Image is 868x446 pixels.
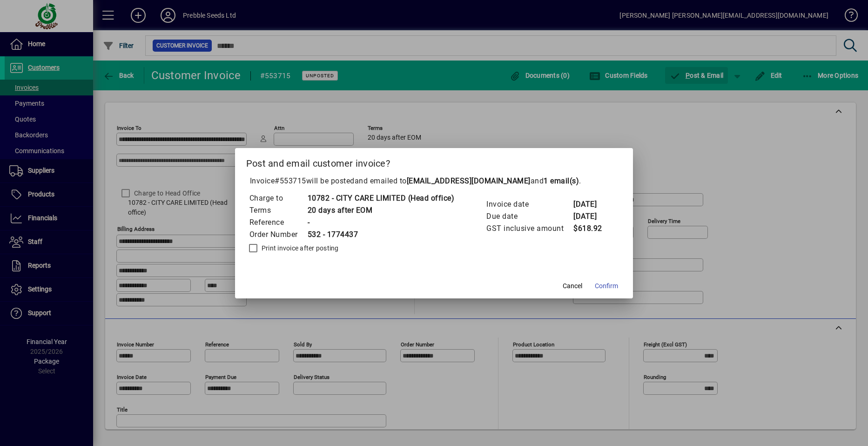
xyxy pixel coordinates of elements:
[249,216,307,229] td: Reference
[307,192,455,204] td: 10782 - CITY CARE LIMITED (Head office)
[407,176,531,185] b: [EMAIL_ADDRESS][DOMAIN_NAME]
[307,229,455,241] td: 532 - 1774437
[307,204,455,216] td: 20 days after EOM
[486,210,573,223] td: Due date
[591,278,622,295] button: Confirm
[595,281,618,291] span: Confirm
[307,216,455,229] td: -
[355,176,579,185] span: and emailed to
[249,229,307,241] td: Order Number
[275,176,306,185] span: #553715
[486,223,573,235] td: GST inclusive amount
[563,281,582,291] span: Cancel
[573,210,610,223] td: [DATE]
[531,176,579,185] span: and
[260,243,339,253] label: Print invoice after posting
[486,198,573,210] td: Invoice date
[573,223,610,235] td: $618.92
[246,176,622,187] p: Invoice will be posted .
[235,148,633,175] h2: Post and email customer invoice?
[249,204,307,216] td: Terms
[249,192,307,204] td: Charge to
[573,198,610,210] td: [DATE]
[558,278,587,295] button: Cancel
[544,176,579,185] b: 1 email(s)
